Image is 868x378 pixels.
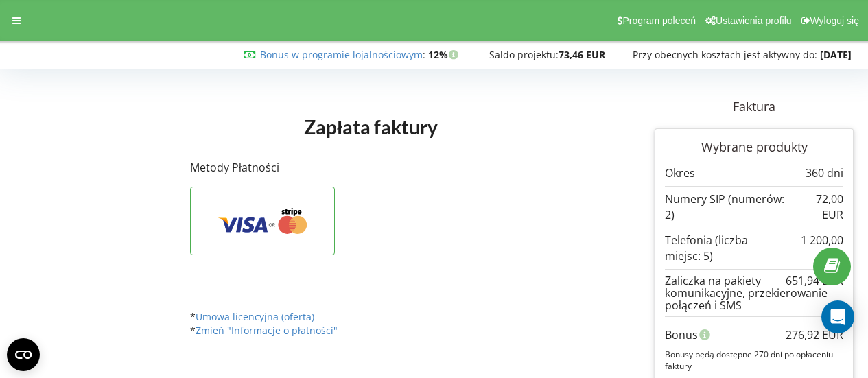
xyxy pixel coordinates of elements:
[806,165,843,181] p: 360 dni
[786,322,843,348] div: 276,92 EUR
[820,48,852,61] strong: [DATE]
[633,48,817,61] span: Przy obecnych kosztach jest aktywny do:
[665,191,793,223] p: Numery SIP (numerów: 2)
[489,48,559,61] span: Saldo projektu:
[428,48,462,61] strong: 12%
[665,274,843,312] div: Zaliczka na pakiety komunikacyjne, przekierowanie połączeń i SMS
[559,48,605,61] strong: 73,46 EUR
[665,165,695,181] p: Okres
[196,310,314,323] a: Umowa licencyjna (oferta)
[7,338,40,371] button: Open CMP widget
[665,139,843,156] p: Wybrane produkty
[260,48,423,61] a: Bonus w programie lojalnościowym
[190,160,552,176] p: Metody Płatności
[196,324,338,337] a: Zmień "Informacje o płatności"
[190,115,552,139] h1: Zapłata faktury
[786,274,843,287] div: 651,94 EUR
[655,98,854,116] p: Faktura
[665,233,784,264] p: Telefonia (liczba miejsc: 5)
[784,233,843,264] p: 1 200,00 EUR
[716,15,792,26] span: Ustawienia profilu
[622,15,696,26] span: Program poleceń
[260,48,425,61] span: :
[810,15,859,26] span: Wyloguj się
[821,300,854,333] div: Open Intercom Messenger
[665,322,843,348] div: Bonus
[793,191,843,223] p: 72,00 EUR
[665,349,843,372] p: Bonusy będą dostępne 270 dni po opłaceniu faktury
